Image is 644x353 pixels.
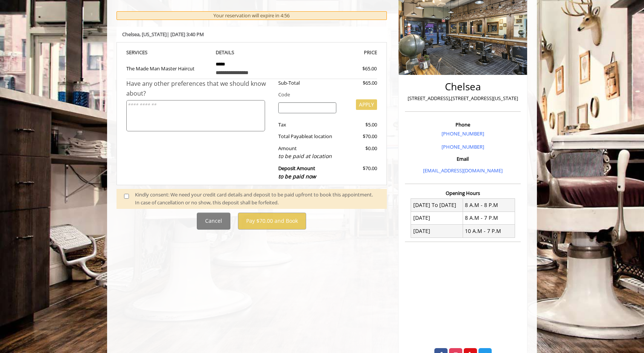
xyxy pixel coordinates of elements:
[278,152,337,160] div: to be paid at location
[463,211,515,224] td: 8 A.M - 7 P.M
[342,79,377,87] div: $65.00
[122,31,204,38] b: Chelsea | [DATE] 3:40 PM
[140,31,167,38] span: , [US_STATE]
[210,48,294,57] th: DETAILS
[273,145,342,161] div: Amount
[135,191,379,207] div: Kindly consent: We need your credit card details and deposit to be paid upfront to book this appo...
[442,143,484,150] a: [PHONE_NUMBER]
[342,145,377,161] div: $0.00
[423,167,503,174] a: [EMAIL_ADDRESS][DOMAIN_NAME]
[273,121,342,129] div: Tax
[126,79,273,98] div: Have any other preferences that we should know about?
[411,211,463,224] td: [DATE]
[197,213,230,230] button: Cancel
[463,225,515,237] td: 10 A.M - 7 P.M
[273,132,342,140] div: Total Payable
[405,190,521,196] h3: Opening Hours
[407,81,519,92] h2: Chelsea
[273,91,377,99] div: Code
[463,199,515,211] td: 8 A.M - 8 P.M
[126,48,210,57] th: SERVICE
[342,121,377,129] div: $5.00
[293,48,377,57] th: PRICE
[411,199,463,211] td: [DATE] To [DATE]
[126,57,210,79] td: The Made Man Master Haircut
[342,132,377,140] div: $70.00
[407,156,519,161] h3: Email
[145,49,147,56] span: S
[308,133,332,140] span: at location
[407,94,519,102] p: [STREET_ADDRESS],[STREET_ADDRESS][US_STATE]
[407,122,519,127] h3: Phone
[278,173,316,180] span: to be paid now
[117,11,387,20] div: Your reservation will expire in 4:56
[411,225,463,237] td: [DATE]
[342,164,377,181] div: $70.00
[238,213,306,230] button: Pay $70.00 and Book
[442,130,484,137] a: [PHONE_NUMBER]
[356,99,377,110] button: APPLY
[273,79,342,87] div: Sub-Total
[335,65,377,73] div: $65.00
[278,165,316,180] b: Deposit Amount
